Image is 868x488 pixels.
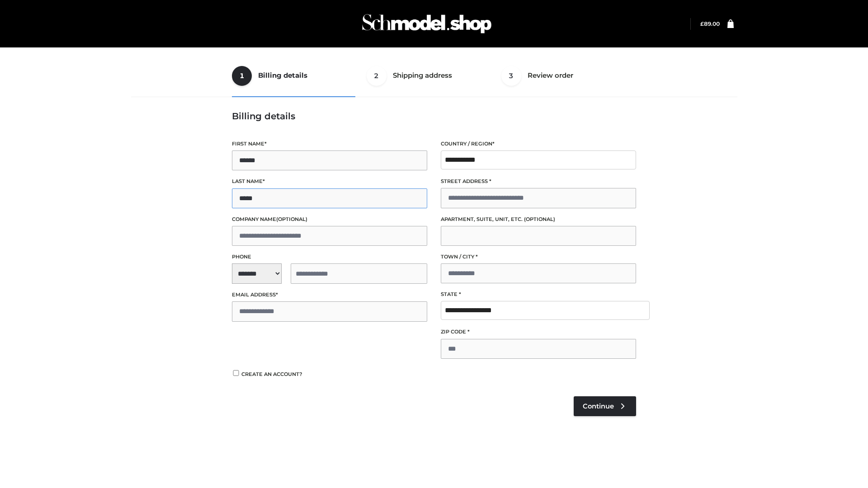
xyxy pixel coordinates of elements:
span: £ [700,20,704,27]
bdi: 89.00 [700,20,720,27]
span: (optional) [276,216,307,222]
label: Street address [441,177,636,186]
label: Town / City [441,253,636,261]
span: Create an account? [241,371,302,377]
a: Continue [574,396,636,416]
label: Company name [232,215,427,224]
label: Apartment, suite, unit, etc. [441,215,636,224]
a: £89.00 [700,20,720,27]
label: First name [232,140,427,148]
span: Continue [583,402,614,410]
img: Schmodel Admin 964 [359,6,495,42]
label: State [441,290,636,299]
label: ZIP Code [441,328,636,336]
label: Last name [232,177,427,186]
span: (optional) [524,216,555,222]
input: Create an account? [232,370,240,376]
h3: Billing details [232,111,636,122]
label: Email address [232,291,427,299]
label: Country / Region [441,140,636,148]
label: Phone [232,253,427,261]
